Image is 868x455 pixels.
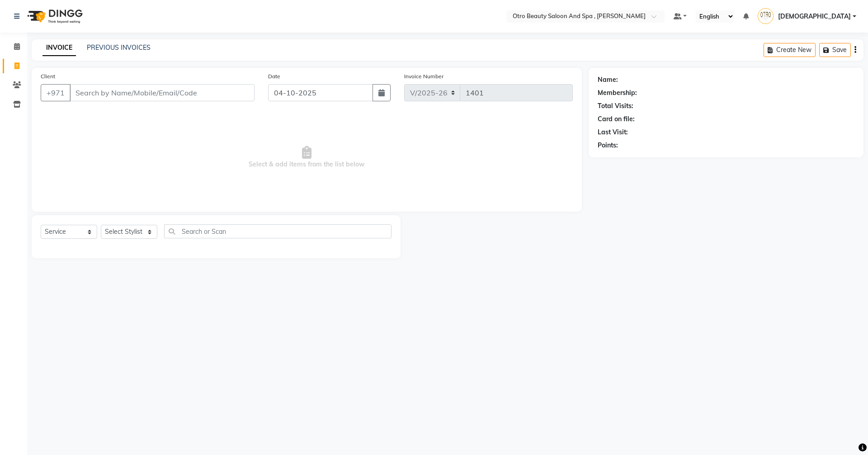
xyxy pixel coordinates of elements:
[41,72,55,81] label: Client
[41,84,71,101] button: +971
[598,75,618,85] div: Name:
[87,43,151,52] a: PREVIOUS INVOICES
[164,224,392,238] input: Search or Scan
[404,72,443,81] label: Invoice Number
[268,72,280,81] label: Date
[778,12,851,21] span: [DEMOGRAPHIC_DATA]
[598,141,618,150] div: Points:
[598,128,628,137] div: Last Visit:
[23,4,85,29] img: logo
[758,8,774,24] img: Sunita
[598,101,633,111] div: Total Visits:
[598,114,635,124] div: Card on file:
[598,88,637,98] div: Membership:
[819,43,851,57] button: Save
[70,84,255,101] input: Search by Name/Mobile/Email/Code
[41,112,573,203] span: Select & add items from the list below
[764,43,816,57] button: Create New
[42,40,76,56] a: INVOICE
